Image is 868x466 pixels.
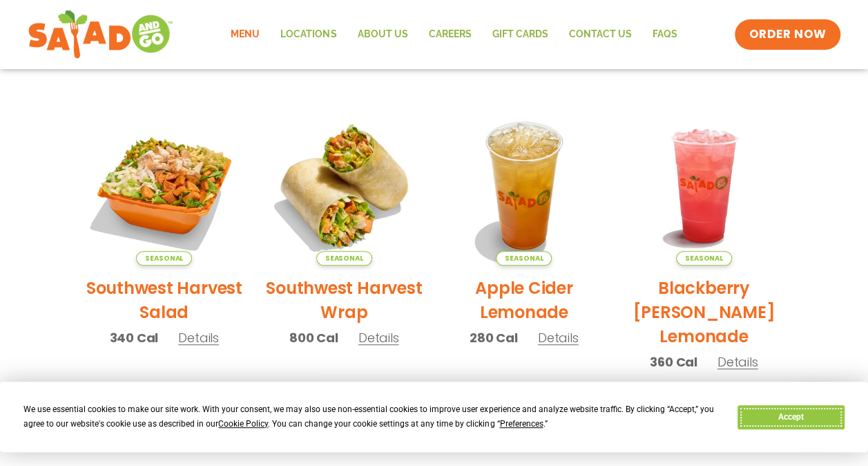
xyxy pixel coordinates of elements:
img: Product photo for Southwest Harvest Salad [85,106,244,265]
span: Seasonal [496,251,552,265]
img: Product photo for Blackberry Bramble Lemonade [624,106,784,265]
span: Seasonal [676,251,732,265]
a: Menu [220,19,270,50]
span: Details [717,353,758,371]
h2: Southwest Harvest Salad [85,276,244,324]
a: ORDER NOW [735,19,840,50]
a: About Us [347,19,418,50]
span: Cookie Policy [218,419,268,429]
button: Accept [737,405,844,429]
h2: Apple Cider Lemonade [445,276,604,324]
span: 280 Cal [470,328,518,347]
h2: Southwest Harvest Wrap [264,276,424,324]
nav: Menu [220,19,687,50]
img: Product photo for Apple Cider Lemonade [445,106,604,265]
h2: Blackberry [PERSON_NAME] Lemonade [624,276,784,348]
a: FAQs [642,19,687,50]
span: 800 Cal [289,328,338,347]
a: Contact Us [558,19,642,50]
img: Product photo for Southwest Harvest Wrap [264,106,424,265]
a: Locations [270,19,347,50]
span: 360 Cal [650,353,697,371]
span: ORDER NOW [749,26,826,43]
span: Details [178,329,219,346]
span: Details [538,329,579,346]
a: GIFT CARDS [481,19,558,50]
span: Details [358,329,399,346]
span: Seasonal [316,251,372,265]
span: Seasonal [136,251,192,265]
a: Careers [418,19,481,50]
span: 340 Cal [110,328,159,347]
div: We use essential cookies to make our site work. With your consent, we may also use non-essential ... [23,402,721,431]
span: Preferences [499,419,543,429]
img: new-SAG-logo-768×292 [28,7,173,62]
